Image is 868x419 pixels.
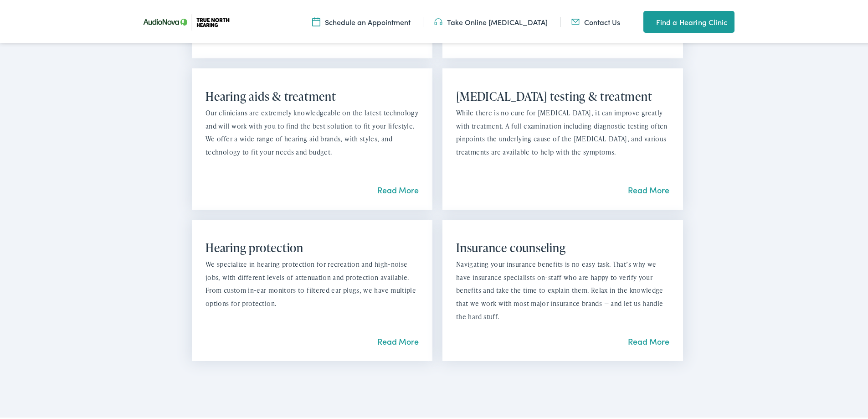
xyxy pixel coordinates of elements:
h2: Hearing aids & treatment [205,88,419,102]
p: While there is no cure for [MEDICAL_DATA], it can improve greatly with treatment. A full examinat... [456,105,669,157]
h2: [MEDICAL_DATA] testing & treatment [456,88,669,102]
a: Read More [628,182,669,194]
a: Find a Hearing Clinic [643,9,734,31]
h2: Insurance counseling [456,239,669,253]
p: Our clinicians are extremely knowledgeable on the latest technology and will work with you to fin... [205,105,419,157]
a: Read More [377,182,419,194]
img: Headphones icon in color code ffb348 [434,15,442,25]
img: Icon symbolizing a calendar in color code ffb348 [312,15,320,25]
p: We specialize in hearing protection for recreation and high-noise jobs, with different levels of ... [205,256,419,309]
a: Read More [377,31,419,42]
a: Read More [377,334,419,345]
h2: Hearing protection [205,239,419,253]
a: Read More [628,31,669,42]
img: Mail icon in color code ffb348, used for communication purposes [571,15,580,25]
a: Schedule an Appointment [312,15,411,25]
img: utility icon [643,15,652,26]
a: Read More [628,334,669,345]
a: Contact Us [571,15,620,25]
a: Take Online [MEDICAL_DATA] [434,15,548,25]
p: Navigating your insurance benefits is no easy task. That’s why we have insurance specialists on-s... [456,256,669,322]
